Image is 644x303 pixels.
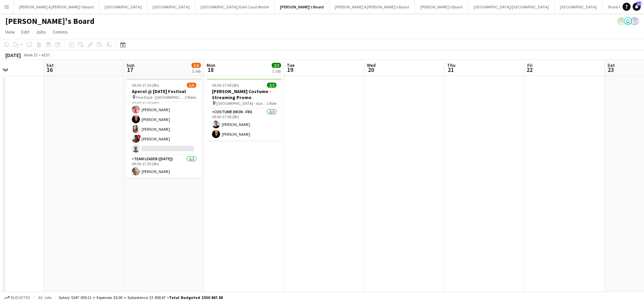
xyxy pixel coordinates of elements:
span: 21 [446,66,455,74]
button: [GEOGRAPHIC_DATA]/[GEOGRAPHIC_DATA] [468,0,554,13]
span: 1 Role [267,101,276,106]
span: Sun [126,62,135,68]
span: View [5,29,15,35]
app-user-avatar: James Millard [624,17,632,25]
span: 20 [366,66,376,74]
h3: [PERSON_NAME] Costume - Streaming Promo [207,88,282,100]
span: 09:00-17:00 (8h) [212,83,239,88]
span: Budgeted [11,295,30,300]
span: 16 [45,66,54,74]
span: 18 [206,66,215,74]
div: Salary $547 009.21 + Expenses $0.00 + Subsistence $3 858.67 = [59,295,223,300]
app-card-role: Brand Ambassador ([DATE])49A4/509:30-17:30 (8h)[PERSON_NAME][PERSON_NAME][PERSON_NAME]![PERSON_NAME] [126,93,202,155]
span: 5/6 [187,83,196,88]
span: [GEOGRAPHIC_DATA] - start location TBC [216,101,267,106]
span: 22 [526,66,533,74]
div: AEST [42,52,50,57]
button: Budgeted [3,294,31,301]
span: Sat [607,62,615,68]
span: 5/6 [192,63,201,68]
a: Edit [19,28,32,36]
span: Mon [207,62,215,68]
span: Total Budgeted $550 867.88 [169,295,223,300]
a: 14 [633,3,641,11]
span: 2 Roles [185,95,196,100]
span: Fri [527,62,533,68]
a: View [3,28,17,36]
span: Thu [447,62,455,68]
app-job-card: 09:30-17:30 (8h)5/6Aperol @ [DATE] Festival Five Dock - [GEOGRAPHIC_DATA]2 RolesBrand Ambassador ... [126,79,202,178]
button: [GEOGRAPHIC_DATA]/Gold Coast Winter [195,0,275,13]
app-user-avatar: Victoria Hunt [631,17,639,25]
span: All jobs [37,295,53,300]
span: ! [137,135,141,139]
button: [PERSON_NAME]'s Board [415,0,468,13]
button: [GEOGRAPHIC_DATA] [554,0,602,13]
button: [GEOGRAPHIC_DATA] [147,0,195,13]
a: Comms [50,28,70,36]
span: Five Dock - [GEOGRAPHIC_DATA] [136,95,185,100]
div: [DATE] [5,52,21,58]
span: Sat [46,62,54,68]
app-job-card: 09:00-17:00 (8h)2/2[PERSON_NAME] Costume - Streaming Promo [GEOGRAPHIC_DATA] - start location TBC... [207,79,282,141]
button: [PERSON_NAME] & [PERSON_NAME]'s Board [329,0,415,13]
div: 1 Job [192,69,201,74]
span: 19 [286,66,294,74]
app-card-role: Team Leader ([DATE])1/109:30-17:30 (8h)[PERSON_NAME] [126,155,202,178]
button: [PERSON_NAME] & [PERSON_NAME]'s Board [14,0,99,13]
h3: Aperol @ [DATE] Festival [126,88,202,94]
span: 14 [637,2,641,6]
button: [PERSON_NAME]'s Board [275,0,329,13]
span: 17 [125,66,135,74]
span: 09:30-17:30 (8h) [132,83,159,88]
h1: [PERSON_NAME]'s Board [5,16,95,26]
span: 2/2 [272,63,281,68]
span: 2/2 [267,83,276,88]
span: Jobs [36,29,46,35]
div: 1 Job [272,69,281,74]
span: Week 33 [22,52,39,57]
app-user-avatar: Arrence Torres [617,17,625,25]
app-card-role: Costume (Mon - Fri)2/209:00-17:00 (8h)[PERSON_NAME][PERSON_NAME] [207,108,282,141]
span: Wed [367,62,376,68]
span: Edit [21,29,29,35]
button: [GEOGRAPHIC_DATA] [99,0,147,13]
span: Tue [287,62,294,68]
span: Comms [53,29,68,35]
span: 23 [606,66,615,74]
a: Jobs [33,28,49,36]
